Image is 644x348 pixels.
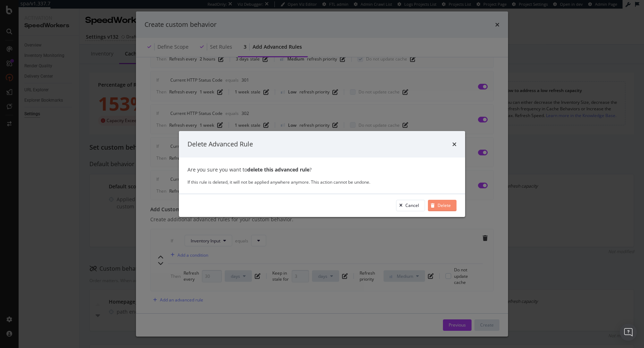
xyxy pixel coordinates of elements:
[247,166,309,173] b: delete this advanced rule
[179,131,465,217] div: modal
[187,179,457,185] div: If this rule is deleted, it will not be applied anywhere anymore. This action cannot be undone.
[405,202,419,208] div: Cancel
[452,140,457,149] div: times
[620,324,637,341] div: Open Intercom Messenger
[438,202,451,208] div: Delete
[428,200,457,211] button: Delete
[187,140,253,149] div: Delete Advanced Rule
[187,166,457,173] div: Are you sure you want to ?
[396,200,425,211] button: Cancel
